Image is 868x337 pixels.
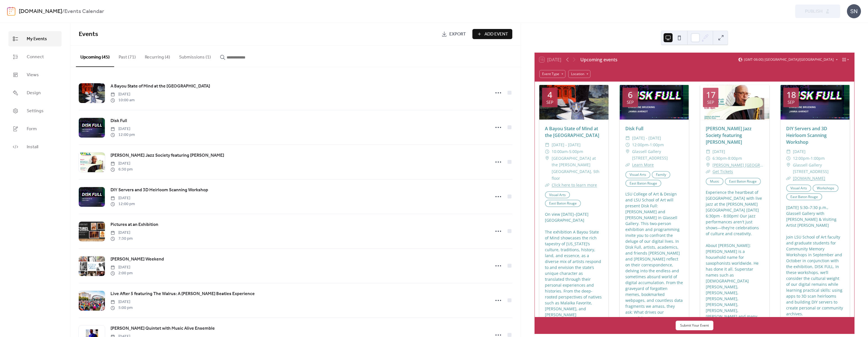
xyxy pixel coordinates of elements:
span: Add Event [484,31,508,38]
span: 10:00am [552,148,568,155]
div: ​ [786,148,791,155]
span: [DATE] [111,230,133,236]
div: Sep [627,100,634,104]
button: Submissions (1) [175,46,215,66]
span: 5:00 pm [111,305,133,311]
span: 12:00pm [632,141,648,148]
a: Design [8,85,62,100]
a: [PERSON_NAME] Quintet with Music Alive Ensemble [111,325,215,332]
div: ​ [786,175,791,182]
span: [DATE] [111,91,135,97]
a: Live After 5 featuring The Walrus: A [PERSON_NAME] Beatles Experience [111,290,255,298]
span: - [568,148,569,155]
span: Install [27,144,38,150]
a: Form [8,121,62,136]
a: [PERSON_NAME] [GEOGRAPHIC_DATA] [713,162,764,168]
span: [DATE] [111,195,135,201]
button: Submit Your Event [676,321,713,330]
img: logo [7,7,15,16]
div: ​ [545,182,549,188]
a: DIY Servers and 3D Heirloom Scanning Workshop [111,187,208,194]
span: [DATE] [111,126,135,132]
span: 5:00pm [569,148,583,155]
span: [PERSON_NAME] Quintet with Music Alive Ensemble [111,325,215,332]
span: - [727,155,728,162]
a: A Bayou State of Mind at the [GEOGRAPHIC_DATA] [545,125,599,138]
span: (GMT-06:00) [GEOGRAPHIC_DATA]/[GEOGRAPHIC_DATA] [744,58,834,61]
div: ​ [625,148,630,155]
div: Upcoming events [580,56,617,63]
div: 18 [786,91,796,99]
span: 7:30 pm [111,236,133,242]
span: 2:00 pm [111,270,133,276]
a: [DOMAIN_NAME] [19,6,62,17]
a: Get Tickets [713,169,733,174]
a: Pictures at an Exhibition [111,221,158,228]
div: 4 [547,91,552,99]
a: Disk Full [111,117,127,125]
span: Events [79,28,98,41]
a: [PERSON_NAME] Jazz Society featuring [PERSON_NAME] [111,152,224,159]
button: Add Event [472,29,512,39]
div: ​ [625,141,630,148]
div: ​ [545,141,549,148]
span: 1:00pm [811,155,825,162]
a: [PERSON_NAME] Weekend [111,256,164,263]
a: DIY Servers and 3D Heirloom Scanning Workshop [786,125,827,145]
div: ​ [545,148,549,155]
span: Export [449,31,466,38]
a: A Bayou State of Mind at the [GEOGRAPHIC_DATA] [111,83,210,90]
div: 17 [706,91,716,99]
div: Sep [546,100,553,104]
span: [DATE] [713,148,725,155]
button: Recurring (4) [140,46,175,66]
div: ​ [706,148,710,155]
span: Form [27,126,37,132]
span: - [809,155,811,162]
span: [GEOGRAPHIC_DATA] at the [PERSON_NAME][GEOGRAPHIC_DATA], 5th floor [552,155,603,182]
span: Glassell Gallery [STREET_ADDRESS] [793,162,844,175]
span: 12:00 pm [111,132,135,138]
a: My Events [8,31,62,46]
span: 12:00pm [793,155,809,162]
b: Events Calendar [64,6,104,17]
div: ​ [545,155,549,162]
div: ​ [706,168,710,175]
div: ​ [625,161,630,168]
a: Install [8,139,62,154]
span: [DATE] [111,299,133,305]
div: Sep [788,100,795,104]
a: Connect [8,49,62,64]
div: ​ [706,155,710,162]
span: 1:00pm [650,141,664,148]
button: Upcoming (45) [76,46,114,67]
a: Learn More [632,162,654,167]
div: ​ [786,155,791,162]
a: Disk Full [625,125,643,132]
span: 8:00pm [728,155,742,162]
span: [DATE] - [DATE] [552,141,581,148]
span: Settings [27,108,44,114]
a: [DOMAIN_NAME] [793,176,825,181]
span: Connect [27,54,44,60]
div: ​ [786,162,791,168]
div: Sep [707,100,714,104]
span: A Bayou State of Mind at the [GEOGRAPHIC_DATA] [111,83,210,90]
span: 10:00 am [111,97,135,103]
span: Design [27,90,41,96]
span: [DATE] [793,148,806,155]
div: 6 [628,91,633,99]
a: Click here to learn more [552,182,597,188]
b: / [62,6,64,17]
div: ​ [625,135,630,141]
span: [DATE] [111,264,133,270]
span: [PERSON_NAME] Weekend [111,256,164,263]
span: 6:30pm [713,155,727,162]
span: Views [27,72,39,78]
a: Settings [8,103,62,118]
a: [PERSON_NAME] Jazz Society featuring [PERSON_NAME] [706,125,752,145]
span: [DATE] [111,161,133,167]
